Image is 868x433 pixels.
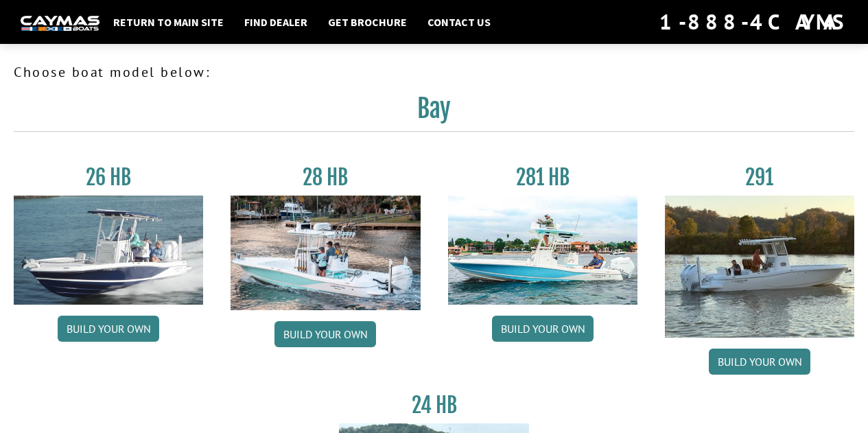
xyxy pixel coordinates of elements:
[231,165,420,190] h3: 28 HB
[448,165,637,190] h3: 281 HB
[339,393,528,418] h3: 24 HB
[665,196,854,338] img: 291_Thumbnail.jpg
[58,316,159,342] a: Build your own
[14,165,203,190] h3: 26 HB
[274,321,376,347] a: Build your own
[231,196,420,310] img: 28_hb_thumbnail_for_caymas_connect.jpg
[237,13,314,31] a: Find Dealer
[14,93,854,132] h2: Bay
[659,7,847,37] div: 1-888-4CAYMAS
[665,165,854,190] h3: 291
[448,196,637,305] img: 28-hb-twin.jpg
[709,349,810,375] a: Build your own
[14,62,854,82] p: Choose boat model below:
[492,316,594,342] a: Build your own
[421,13,497,31] a: Contact Us
[106,13,231,31] a: Return to main site
[321,13,414,31] a: Get Brochure
[21,16,99,30] img: white-logo-c9c8dbefe5ff5ceceb0f0178aa75bf4bb51f6bca0971e226c86eb53dfe498488.png
[14,196,203,305] img: 26_new_photo_resized.jpg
